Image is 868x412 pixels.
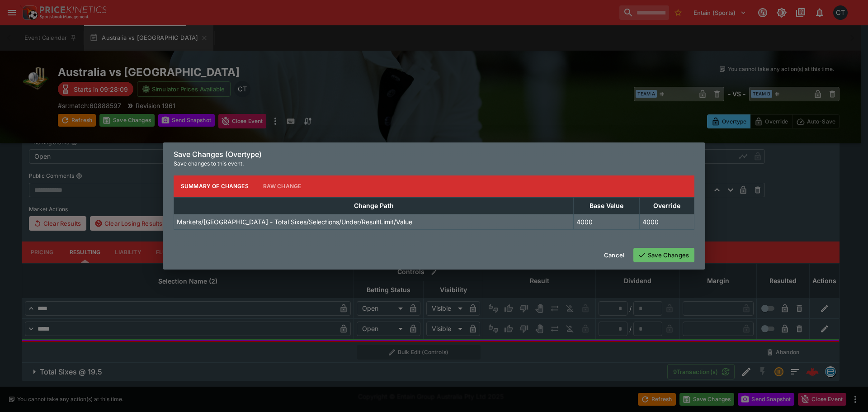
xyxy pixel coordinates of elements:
td: 4000 [640,214,694,229]
h6: Save Changes (Overtype) [174,150,694,159]
th: Base Value [574,197,640,214]
p: Markets/[GEOGRAPHIC_DATA] - Total Sixes/Selections/Under/ResultLimit/Value [177,217,412,227]
button: Summary of Changes [174,175,256,197]
button: Cancel [599,248,630,262]
th: Change Path [174,197,574,214]
th: Override [640,197,694,214]
button: Raw Change [256,175,309,197]
p: Save changes to this event. [174,159,694,168]
td: 4000 [574,214,640,229]
button: Save Changes [633,248,694,262]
